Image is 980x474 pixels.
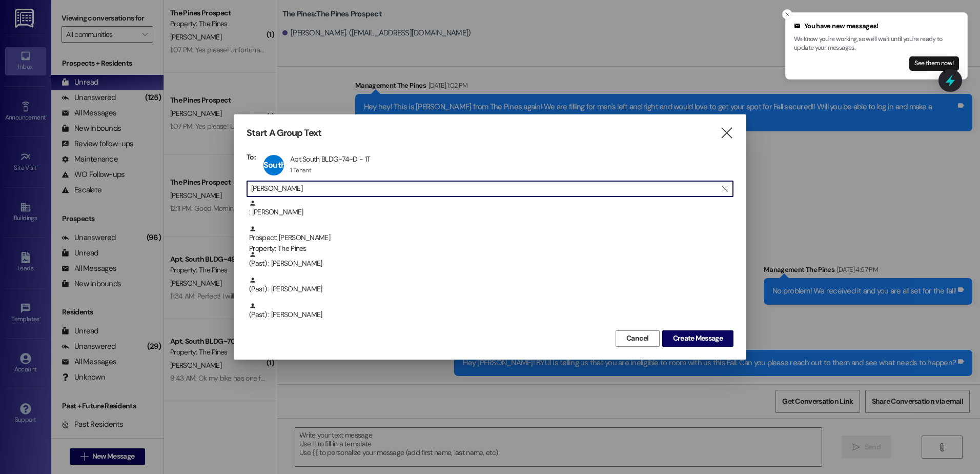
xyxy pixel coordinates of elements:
[247,127,321,139] h3: Start A Group Text
[626,333,649,344] span: Cancel
[662,330,733,347] button: Create Message
[794,35,959,53] p: We know you're working, so we'll wait until you're ready to update your messages.
[290,154,370,164] div: Apt South BLDG~74~D - 1T
[249,302,733,320] div: (Past) : [PERSON_NAME]
[249,200,733,218] div: : [PERSON_NAME]
[247,251,733,276] div: (Past) : [PERSON_NAME]
[247,225,733,251] div: Prospect: [PERSON_NAME]Property: The Pines
[720,128,733,139] i: 
[251,182,717,196] input: Search for any contact or apartment
[249,225,733,254] div: Prospect: [PERSON_NAME]
[616,330,660,347] button: Cancel
[782,9,792,19] button: Close toast
[722,185,727,193] i: 
[909,56,959,71] button: See them now!
[794,21,959,31] div: You have new messages!
[290,166,311,174] div: 1 Tenant
[717,181,733,196] button: Clear text
[247,152,256,162] h3: To:
[263,160,305,191] span: South BLDG~74~D
[249,276,733,294] div: (Past) : [PERSON_NAME]
[247,302,733,328] div: (Past) : [PERSON_NAME]
[249,251,733,269] div: (Past) : [PERSON_NAME]
[247,276,733,302] div: (Past) : [PERSON_NAME]
[249,243,733,254] div: Property: The Pines
[247,200,733,225] div: : [PERSON_NAME]
[673,333,723,344] span: Create Message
